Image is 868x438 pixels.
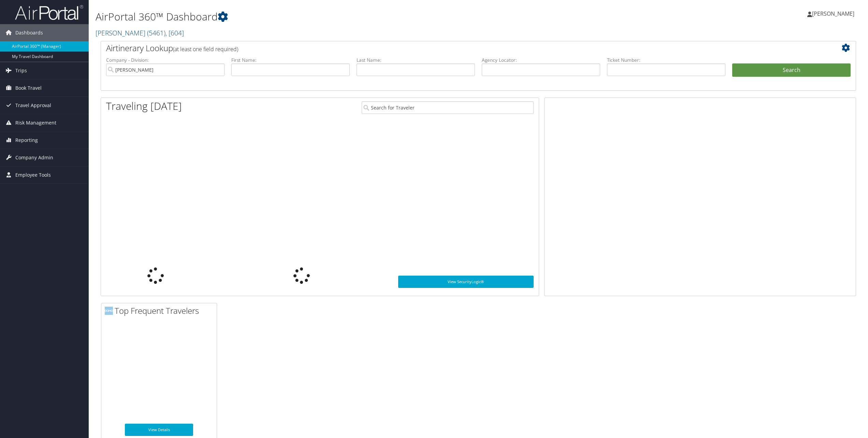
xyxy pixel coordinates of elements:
span: Dashboards [15,24,43,41]
input: Search for Traveler [362,101,534,114]
span: Book Travel [15,79,42,97]
span: Company Admin [15,149,53,166]
a: [PERSON_NAME] [96,28,184,38]
h1: AirPortal 360™ Dashboard [96,10,606,24]
label: Ticket Number: [607,57,725,63]
img: domo-logo.png [105,307,113,315]
label: Company - Division: [106,57,225,63]
span: (at least one field required) [173,45,238,53]
img: airportal-logo.png [15,4,83,20]
h1: Traveling [DATE] [106,99,182,113]
label: First Name: [231,57,350,63]
span: Reporting [15,132,38,149]
span: , [ 604 ] [165,28,184,38]
h2: Airtinerary Lookup [106,42,788,54]
span: Travel Approval [15,97,51,114]
span: Employee Tools [15,166,51,184]
span: Risk Management [15,114,56,131]
a: View SecurityLogic® [398,276,534,288]
span: Trips [15,62,27,79]
button: Search [732,63,851,77]
span: ( 5461 ) [147,28,165,38]
a: View Details [125,424,193,436]
span: [PERSON_NAME] [812,10,854,17]
a: [PERSON_NAME] [807,3,861,24]
h2: Top Frequent Travelers [105,305,217,317]
label: Last Name: [357,57,475,63]
label: Agency Locator: [482,57,600,63]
